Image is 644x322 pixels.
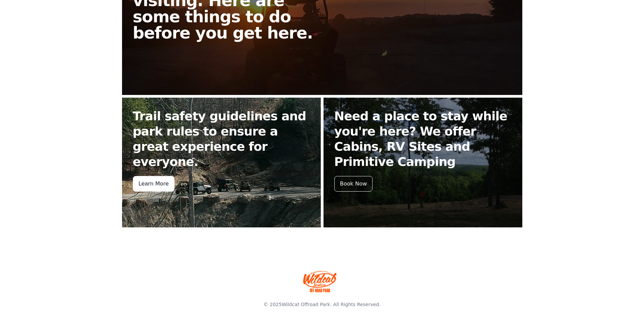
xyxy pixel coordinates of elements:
div: Learn More [133,176,174,192]
img: Wildcat Offroad park [303,271,337,292]
a: Wildcat Offroad Park [282,302,330,307]
span: © 2025 . All Rights Reserved. [263,302,380,307]
a: Trail safety guidelines and park rules to ensure a great experience for everyone. Learn More [122,98,321,227]
h2: Need a place to stay while you're here? We offer Cabins, RV Sites and Primitive Camping [334,108,511,169]
div: Book Now [334,176,373,192]
h2: Trail safety guidelines and park rules to ensure a great experience for everyone. [133,108,310,169]
a: Need a place to stay while you're here? We offer Cabins, RV Sites and Primitive Camping Book Now [324,98,522,227]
